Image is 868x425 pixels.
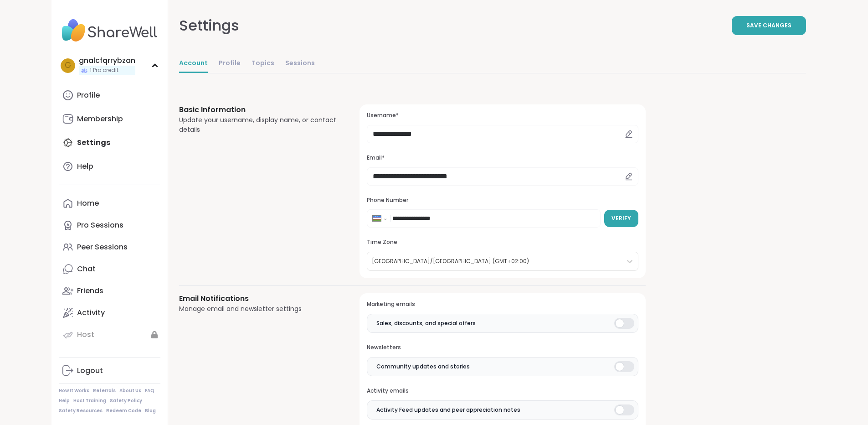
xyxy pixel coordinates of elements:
[179,104,338,115] h3: Basic Information
[367,154,638,162] h3: Email*
[59,84,160,106] a: Profile
[77,198,99,208] div: Home
[59,388,89,394] a: How It Works
[77,308,105,318] div: Activity
[93,388,116,394] a: Referrals
[77,264,96,274] div: Chat
[179,293,338,304] h3: Email Notifications
[65,60,71,72] span: g
[59,360,160,382] a: Logout
[367,197,638,204] h3: Phone Number
[252,55,274,73] a: Topics
[77,220,123,230] div: Pro Sessions
[59,398,70,404] a: Help
[59,408,103,414] a: Safety Resources
[145,388,154,394] a: FAQ
[77,242,128,252] div: Peer Sessions
[367,301,638,308] h3: Marketing emails
[367,238,638,246] h3: Time Zone
[367,387,638,395] h3: Activity emails
[79,56,135,66] div: gnalcfqrrybzan
[73,398,106,404] a: Host Training
[604,210,638,227] button: Verify
[59,236,160,258] a: Peer Sessions
[77,161,93,171] div: Help
[179,15,239,36] div: Settings
[59,280,160,302] a: Friends
[611,214,631,223] span: Verify
[77,114,123,124] div: Membership
[376,406,520,414] span: Activity Feed updates and peer appreciation notes
[110,398,142,404] a: Safety Policy
[367,344,638,352] h3: Newsletters
[59,192,160,214] a: Home
[179,55,208,73] a: Account
[59,155,160,177] a: Help
[179,304,338,314] div: Manage email and newsletter settings
[106,408,141,414] a: Redeem Code
[367,112,638,119] h3: Username*
[77,330,94,340] div: Host
[746,21,791,30] span: Save Changes
[119,388,141,394] a: About Us
[376,363,470,371] span: Community updates and stories
[77,90,100,100] div: Profile
[59,214,160,236] a: Pro Sessions
[179,115,338,135] div: Update your username, display name, or contact details
[77,366,103,376] div: Logout
[219,55,241,73] a: Profile
[59,258,160,280] a: Chat
[90,67,118,74] span: 1 Pro credit
[59,108,160,130] a: Membership
[732,16,806,35] button: Save Changes
[376,319,476,327] span: Sales, discounts, and special offers
[145,408,156,414] a: Blog
[285,55,315,73] a: Sessions
[59,324,160,346] a: Host
[59,302,160,324] a: Activity
[77,286,103,296] div: Friends
[59,15,160,47] img: ShareWell Nav Logo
